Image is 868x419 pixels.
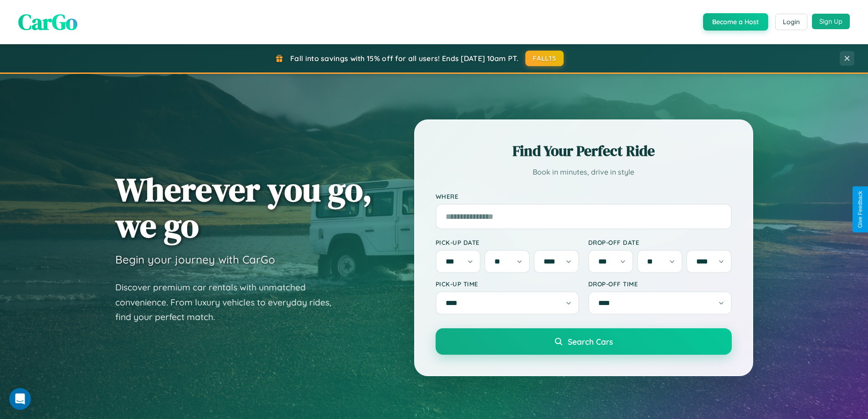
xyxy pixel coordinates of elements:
label: Where [436,192,732,200]
h1: Wherever you go, we go [115,171,372,243]
label: Drop-off Time [588,280,732,288]
span: Fall into savings with 15% off for all users! Ends [DATE] 10am PT. [290,54,519,63]
iframe: Intercom live chat [9,388,31,410]
button: Search Cars [436,328,732,355]
div: Give Feedback [857,191,863,228]
label: Pick-up Date [436,238,579,246]
span: CarGo [18,7,77,37]
button: Login [775,14,807,30]
label: Pick-up Time [436,280,579,288]
p: Discover premium car rentals with unmatched convenience. From luxury vehicles to everyday rides, ... [115,280,343,325]
h2: Find Your Perfect Ride [436,141,732,161]
h3: Begin your journey with CarGo [115,253,275,266]
span: Search Cars [568,336,613,347]
button: Become a Host [703,13,768,31]
label: Drop-off Date [588,238,732,246]
button: Sign Up [812,14,850,29]
button: FALL15 [525,51,564,66]
p: Book in minutes, drive in style [436,166,732,179]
